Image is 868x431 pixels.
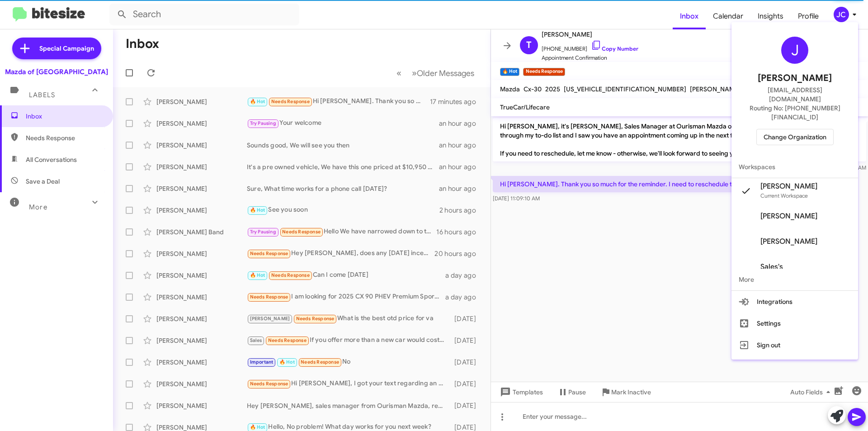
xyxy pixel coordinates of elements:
span: Change Organization [764,129,826,145]
button: Settings [731,313,858,334]
span: Sales's [760,262,783,271]
span: [PERSON_NAME] [760,182,817,191]
button: Integrations [731,291,858,313]
span: Current Workspace [760,192,808,199]
button: Change Organization [756,129,834,145]
span: [PERSON_NAME] [760,212,817,221]
span: Routing No: [PHONE_NUMBER][FINANCIAL_ID] [742,104,847,122]
span: More [731,269,858,290]
div: J [781,37,808,64]
span: Workspaces [731,156,858,178]
span: [PERSON_NAME] [760,237,817,246]
span: [PERSON_NAME] [758,71,832,85]
span: [EMAIL_ADDRESS][DOMAIN_NAME] [742,85,847,104]
button: Sign out [731,334,858,356]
